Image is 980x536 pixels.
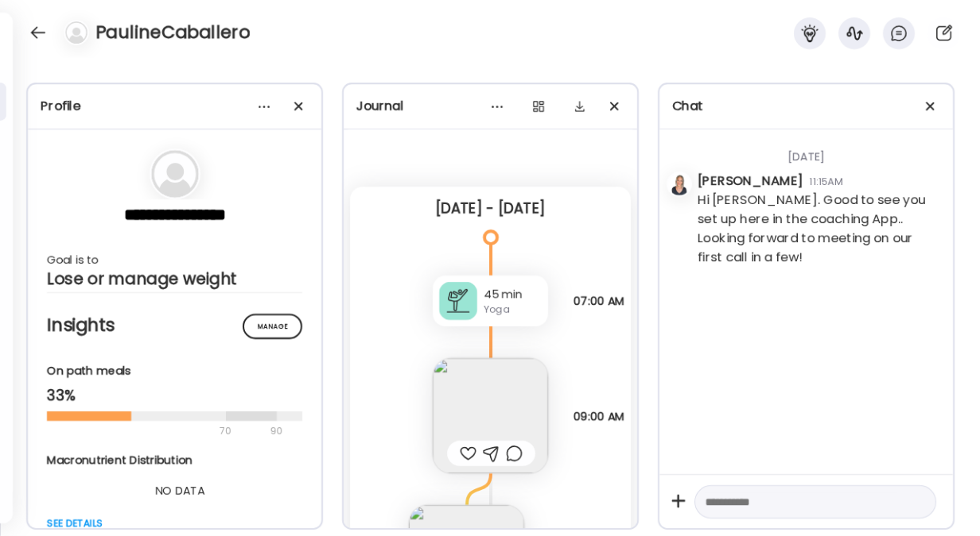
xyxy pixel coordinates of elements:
[672,97,940,116] div: Chat
[47,269,302,288] div: Lose or manage weight
[269,422,285,441] div: 90
[698,191,940,267] div: Hi [PERSON_NAME]. Good to see you set up here in the coaching App.. Looking forward to meeting on...
[574,410,624,422] span: 09:00 AM
[243,314,302,339] div: Manage
[41,97,309,116] div: Profile
[47,452,313,469] div: Macronutrient Distribution
[151,150,199,198] img: bg-avatar-default.svg
[47,422,266,441] div: 70
[356,97,624,116] div: Journal
[47,386,302,405] div: 33%
[810,175,842,189] div: 11:15AM
[668,173,690,195] img: avatars%2FRVeVBoY4G9O2578DitMsgSKHquL2
[484,303,542,317] div: Yoga
[47,250,302,269] div: Goal is to
[363,199,618,218] div: [DATE] - [DATE]
[47,314,302,337] h2: Insights
[65,21,87,44] img: bg-avatar-default.svg
[95,20,250,45] h4: PaulineCaballero
[698,129,940,172] div: [DATE]
[484,286,542,303] div: 45 min
[574,295,624,307] span: 07:00 AM
[698,172,803,191] div: [PERSON_NAME]
[47,363,302,380] div: On path meals
[47,481,313,500] div: NO DATA
[433,358,548,473] img: images%2FDGpq8l2iuXRenSUKsMPQKMUHmN23%2FsTNPtnGDW28MVxVYXlEO%2FL66nb2HvxCB3pBmK07gB_240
